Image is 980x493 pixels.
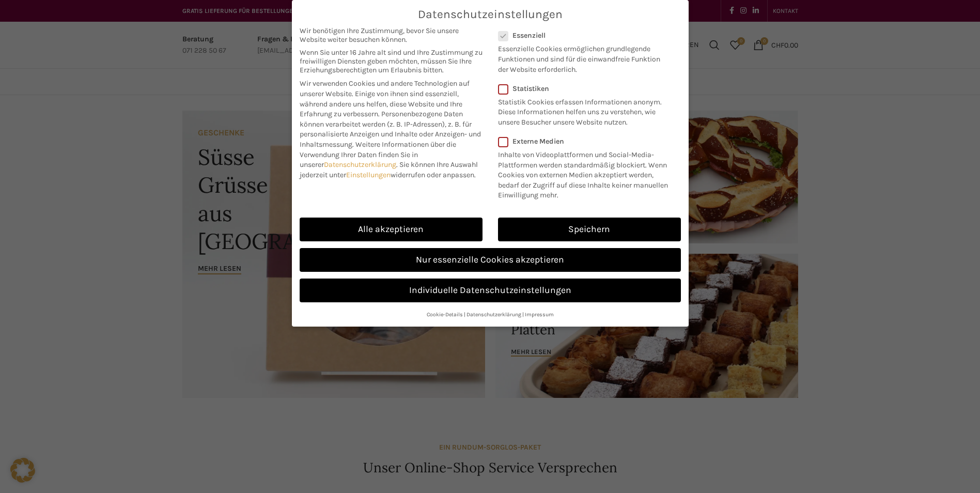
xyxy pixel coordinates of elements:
[498,93,667,128] p: Statistik Cookies erfassen Informationen anonym. Diese Informationen helfen uns zu verstehen, wie...
[466,311,521,318] a: Datenschutzerklärung
[300,79,470,118] span: Wir verwenden Cookies und andere Technologien auf unserer Website. Einige von ihnen sind essenzie...
[300,218,483,241] a: Alle akzeptieren
[324,160,396,169] a: Datenschutzerklärung
[300,160,478,179] span: Sie können Ihre Auswahl jederzeit unter widerrufen oder anpassen.
[418,8,563,21] span: Datenschutzeinstellungen
[498,40,667,74] p: Essenzielle Cookies ermöglichen grundlegende Funktionen und sind für die einwandfreie Funktion de...
[300,26,483,44] span: Wir benötigen Ihre Zustimmung, bevor Sie unsere Website weiter besuchen können.
[498,218,681,241] a: Speichern
[498,137,674,146] label: Externe Medien
[525,311,554,318] a: Impressum
[300,110,481,149] span: Personenbezogene Daten können verarbeitet werden (z. B. IP-Adressen), z. B. für personalisierte A...
[498,146,674,201] p: Inhalte von Videoplattformen und Social-Media-Plattformen werden standardmäßig blockiert. Wenn Co...
[300,248,681,272] a: Nur essenzielle Cookies akzeptieren
[498,31,667,40] label: Essenziell
[427,311,463,318] a: Cookie-Details
[300,48,483,74] span: Wenn Sie unter 16 Jahre alt sind und Ihre Zustimmung zu freiwilligen Diensten geben möchten, müss...
[300,279,681,302] a: Individuelle Datenschutzeinstellungen
[498,84,667,93] label: Statistiken
[346,171,391,179] a: Einstellungen
[300,140,456,169] span: Weitere Informationen über die Verwendung Ihrer Daten finden Sie in unserer .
